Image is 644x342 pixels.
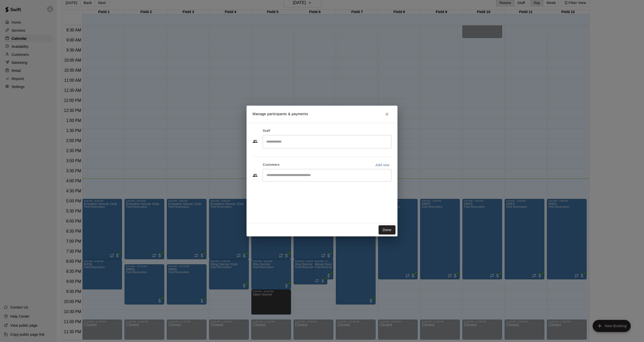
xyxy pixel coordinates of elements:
button: Close [382,110,391,119]
span: Customers [263,161,280,169]
p: Manage participants & payments [253,111,308,117]
button: Done [379,225,395,235]
div: Search staff [263,135,391,148]
p: Add new [375,162,389,167]
span: Staff [263,127,270,135]
svg: Staff [253,139,258,144]
svg: Customers [253,173,258,178]
button: Add new [373,161,391,169]
div: Start typing to search customers... [263,169,391,182]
